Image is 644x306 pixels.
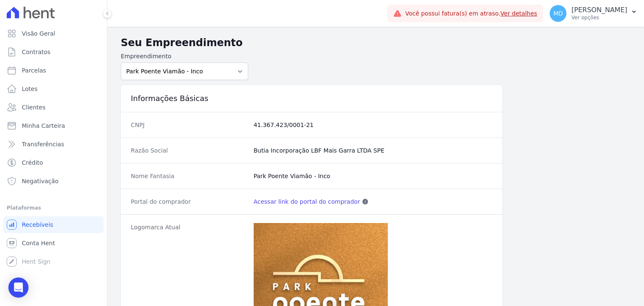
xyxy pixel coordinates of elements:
span: Contratos [22,48,50,56]
a: Contratos [3,44,104,60]
h2: Seu Empreendimento [121,35,631,50]
dt: CNPJ [131,121,247,129]
a: Minha Carteira [3,117,104,134]
span: Clientes [22,103,45,112]
a: Conta Hent [3,235,104,252]
span: Lotes [22,85,38,93]
dd: Park Poente Viamão - Inco [254,172,492,180]
a: Transferências [3,136,104,153]
p: [PERSON_NAME] [571,6,627,14]
div: Open Intercom Messenger [8,277,29,298]
span: Visão Geral [22,29,55,38]
span: Crédito [22,158,43,167]
dd: 41.367.423/0001-21 [254,121,492,129]
dt: Razão Social [131,146,247,155]
span: Transferências [22,140,64,148]
span: Você possui fatura(s) em atraso. [405,9,537,18]
span: Minha Carteira [22,122,65,130]
button: MD [PERSON_NAME] Ver opções [543,2,644,25]
a: Acessar link do portal do comprador [254,197,360,206]
span: Recebíveis [22,220,53,229]
a: Negativação [3,173,104,189]
a: Clientes [3,99,104,116]
a: Visão Geral [3,25,104,42]
dd: Butia Incorporação LBF Mais Garra LTDA SPE [254,146,492,155]
h3: Informações Básicas [131,93,492,104]
p: Ver opções [571,14,627,21]
a: Crédito [3,154,104,171]
span: Negativação [22,177,59,185]
label: Empreendimento [121,52,248,61]
dt: Nome Fantasia [131,172,247,180]
dt: Portal do comprador [131,197,247,206]
a: Lotes [3,80,104,97]
a: Ver detalhes [501,10,538,17]
span: MD [553,10,563,16]
a: Recebíveis [3,216,104,233]
span: Parcelas [22,66,46,75]
div: Plataformas [7,203,100,213]
a: Parcelas [3,62,104,79]
span: Conta Hent [22,239,55,247]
